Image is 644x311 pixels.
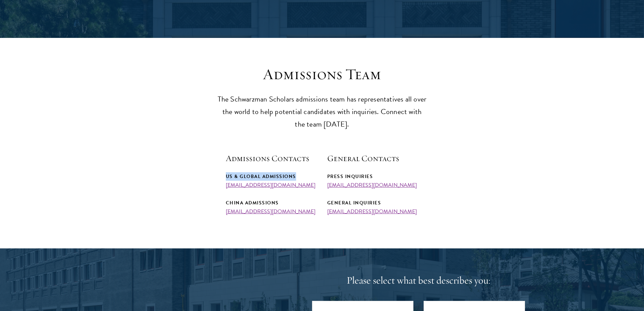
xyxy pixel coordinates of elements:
div: Press Inquiries [327,172,419,181]
h3: Admissions Team [217,65,427,84]
h4: Please select what best describes you: [312,274,525,287]
p: The Schwarzman Scholars admissions team has representatives all over the world to help potential ... [217,93,427,131]
div: US & Global Admissions [226,172,317,181]
a: [EMAIL_ADDRESS][DOMAIN_NAME] [226,181,315,189]
h5: Admissions Contacts [226,153,317,164]
div: General Inquiries [327,199,419,207]
a: [EMAIL_ADDRESS][DOMAIN_NAME] [327,181,417,189]
h5: General Contacts [327,153,419,164]
a: [EMAIL_ADDRESS][DOMAIN_NAME] [327,207,417,216]
div: China Admissions [226,199,317,207]
a: [EMAIL_ADDRESS][DOMAIN_NAME] [226,207,315,216]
